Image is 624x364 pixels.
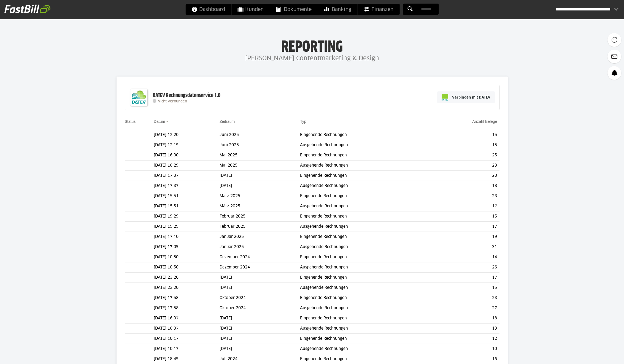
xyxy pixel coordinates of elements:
td: 15 [427,130,499,140]
img: pi-datev-logo-farbig-24.svg [442,94,448,100]
td: Eingehende Rechnungen [300,191,427,201]
td: Eingehende Rechnungen [300,232,427,242]
img: DATEV-Datenservice Logo [128,86,150,108]
td: [DATE] 12:19 [154,140,220,150]
td: Februar 2025 [220,222,300,232]
td: 10 [427,344,499,354]
td: [DATE] [220,181,300,191]
td: [DATE] 10:50 [154,262,220,273]
td: 14 [427,252,499,262]
a: Finanzen [358,4,399,15]
td: Eingehende Rechnungen [300,171,427,181]
span: Finanzen [364,4,393,15]
td: Mai 2025 [220,161,300,171]
td: Ausgehende Rechnungen [300,140,427,150]
span: Dokumente [276,4,312,15]
td: [DATE] 12:20 [154,130,220,140]
td: 23 [427,191,499,201]
td: Dezember 2024 [220,262,300,273]
td: Ausgehende Rechnungen [300,324,427,334]
td: [DATE] 16:37 [154,324,220,334]
td: [DATE] 19:29 [154,211,220,222]
td: Ausgehende Rechnungen [300,242,427,252]
h1: Reporting [55,39,569,53]
td: Mai 2025 [220,150,300,161]
td: 13 [427,324,499,334]
td: Dezember 2024 [220,252,300,262]
td: Juni 2025 [220,140,300,150]
td: 12 [427,334,499,344]
td: Januar 2025 [220,242,300,252]
td: Oktober 2024 [220,303,300,313]
a: Zeitraum [220,119,235,124]
td: 17 [427,222,499,232]
td: [DATE] 10:50 [154,252,220,262]
td: Ausgehende Rechnungen [300,222,427,232]
td: Ausgehende Rechnungen [300,262,427,273]
td: Eingehende Rechnungen [300,130,427,140]
td: Januar 2025 [220,232,300,242]
a: Status [125,119,136,124]
td: 20 [427,171,499,181]
td: [DATE] 23:20 [154,273,220,283]
td: 17 [427,273,499,283]
td: [DATE] 23:20 [154,283,220,293]
td: [DATE] [220,171,300,181]
td: Eingehende Rechnungen [300,334,427,344]
td: [DATE] [220,313,300,324]
td: Eingehende Rechnungen [300,293,427,303]
td: Oktober 2024 [220,293,300,303]
td: [DATE] 17:37 [154,181,220,191]
td: 19 [427,232,499,242]
td: Eingehende Rechnungen [300,273,427,283]
td: 25 [427,150,499,161]
td: [DATE] 16:37 [154,313,220,324]
td: [DATE] 16:30 [154,150,220,161]
span: Dashboard [191,4,225,15]
td: Februar 2025 [220,211,300,222]
td: [DATE] [220,324,300,334]
td: [DATE] 17:10 [154,232,220,242]
span: Kunden [237,4,264,15]
a: Banking [318,4,357,15]
td: 17 [427,201,499,211]
td: [DATE] 15:51 [154,201,220,211]
td: [DATE] 17:58 [154,303,220,313]
td: 27 [427,303,499,313]
td: Ausgehende Rechnungen [300,201,427,211]
img: fastbill_logo_white.png [4,4,50,13]
td: 18 [427,313,499,324]
span: Nicht verbunden [158,100,187,103]
td: Eingehende Rechnungen [300,313,427,324]
td: [DATE] 19:29 [154,222,220,232]
td: [DATE] 16:29 [154,161,220,171]
td: Juni 2025 [220,130,300,140]
td: Ausgehende Rechnungen [300,181,427,191]
td: [DATE] [220,344,300,354]
img: sort_desc.gif [166,121,170,122]
td: März 2025 [220,201,300,211]
td: Eingehende Rechnungen [300,211,427,222]
a: Anzahl Belege [472,119,497,124]
td: Ausgehende Rechnungen [300,344,427,354]
a: Dashboard [185,4,231,15]
td: [DATE] 10:17 [154,334,220,344]
td: [DATE] 15:51 [154,191,220,201]
td: 26 [427,262,499,273]
a: Datum [154,119,165,124]
td: März 2025 [220,191,300,201]
td: 15 [427,283,499,293]
td: [DATE] [220,283,300,293]
td: Eingehende Rechnungen [300,252,427,262]
td: 23 [427,293,499,303]
td: [DATE] 17:37 [154,171,220,181]
td: 15 [427,140,499,150]
td: Eingehende Rechnungen [300,150,427,161]
a: Typ [300,119,306,124]
a: Kunden [231,4,270,15]
a: Dokumente [270,4,318,15]
td: [DATE] [220,273,300,283]
iframe: Öffnet ein Widget, in dem Sie weitere Informationen finden [581,347,618,361]
td: Ausgehende Rechnungen [300,161,427,171]
td: [DATE] [220,334,300,344]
